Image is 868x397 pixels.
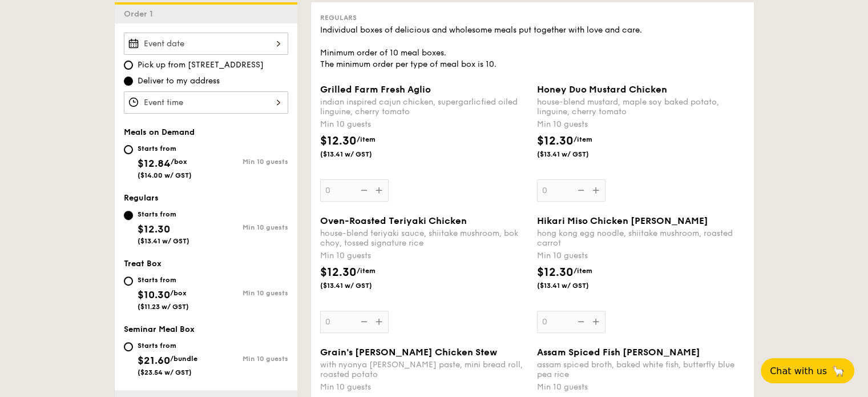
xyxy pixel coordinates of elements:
span: Oven-Roasted Teriyaki Chicken [320,215,467,226]
span: $12.30 [320,134,357,148]
span: ($13.41 w/ GST) [537,150,615,159]
input: Starts from$12.84/box($14.00 w/ GST)Min 10 guests [124,145,133,154]
span: ($14.00 w/ GST) [138,171,192,179]
input: Starts from$21.60/bundle($23.54 w/ GST)Min 10 guests [124,342,133,351]
span: /box [170,289,187,297]
div: house-blend teriyaki sauce, shiitake mushroom, bok choy, tossed signature rice [320,228,528,248]
span: $12.30 [537,266,574,279]
span: 🦙 [831,364,845,378]
span: ($13.41 w/ GST) [320,281,398,290]
span: Regulars [124,193,159,203]
span: Meals on Demand [124,127,195,137]
span: ($13.41 w/ GST) [320,150,398,159]
div: Min 10 guests [320,382,528,393]
div: Min 10 guests [206,158,288,166]
div: Min 10 guests [320,250,528,262]
input: Starts from$10.30/box($11.23 w/ GST)Min 10 guests [124,276,133,286]
span: $12.30 [138,223,170,235]
span: Order 1 [124,9,158,19]
input: Pick up from [STREET_ADDRESS] [124,61,133,70]
span: $12.30 [320,266,357,279]
span: Treat Box [124,259,162,268]
div: Min 10 guests [206,223,288,231]
div: Starts from [138,275,189,284]
div: Min 10 guests [537,382,745,393]
span: Seminar Meal Box [124,324,195,334]
div: Min 10 guests [537,250,745,262]
div: indian inspired cajun chicken, supergarlicfied oiled linguine, cherry tomato [320,97,528,117]
span: Grilled Farm Fresh Aglio [320,84,431,95]
div: Min 10 guests [320,119,528,130]
span: Grain's [PERSON_NAME] Chicken Stew [320,347,497,358]
div: with nyonya [PERSON_NAME] paste, mini bread roll, roasted potato [320,360,528,379]
span: /box [171,158,187,166]
div: Starts from [138,210,189,219]
div: Min 10 guests [206,289,288,297]
span: ($13.41 w/ GST) [537,281,615,290]
div: Starts from [138,341,197,350]
div: assam spiced broth, baked white fish, butterfly blue pea rice [537,360,745,379]
span: /item [574,135,592,143]
span: $12.84 [138,157,171,170]
span: /item [357,267,376,275]
span: Pick up from [STREET_ADDRESS] [138,59,264,71]
span: ($23.54 w/ GST) [138,368,192,376]
div: hong kong egg noodle, shiitake mushroom, roasted carrot [537,228,745,248]
span: /item [357,135,376,143]
span: $10.30 [138,288,170,301]
span: Regulars [320,14,357,22]
div: Individual boxes of delicious and wholesome meals put together with love and care. Minimum order ... [320,25,745,70]
span: /bundle [170,355,197,363]
span: ($13.41 w/ GST) [138,237,189,245]
span: Deliver to my address [138,75,220,87]
button: Chat with us🦙 [761,358,854,383]
span: Honey Duo Mustard Chicken [537,84,667,95]
div: Starts from [138,144,192,153]
input: Event date [124,33,288,55]
span: Chat with us [770,366,827,376]
span: ($11.23 w/ GST) [138,303,189,311]
span: /item [574,267,592,275]
span: $12.30 [537,134,574,148]
input: Starts from$12.30($13.41 w/ GST)Min 10 guests [124,211,133,220]
input: Event time [124,91,288,114]
div: house-blend mustard, maple soy baked potato, linguine, cherry tomato [537,97,745,117]
span: Hikari Miso Chicken [PERSON_NAME] [537,215,708,226]
span: Assam Spiced Fish [PERSON_NAME] [537,347,700,358]
div: Min 10 guests [206,355,288,363]
input: Deliver to my address [124,77,133,86]
div: Min 10 guests [537,119,745,130]
span: $21.60 [138,354,170,367]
